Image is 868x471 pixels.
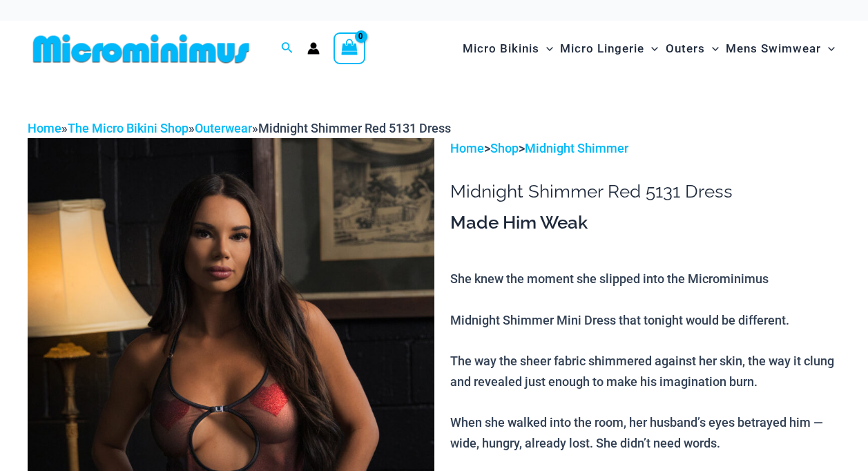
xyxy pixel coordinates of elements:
[28,121,61,135] a: Home
[463,31,539,66] span: Micro Bikinis
[666,31,705,66] span: Outers
[450,211,840,235] h3: Made Him Weak
[490,141,519,155] a: Shop
[450,141,484,155] a: Home
[662,28,722,70] a: OutersMenu ToggleMenu Toggle
[307,42,320,55] a: Account icon link
[334,32,365,64] a: View Shopping Cart, empty
[450,181,840,202] h1: Midnight Shimmer Red 5131 Dress
[722,28,838,70] a: Mens SwimwearMenu ToggleMenu Toggle
[644,31,658,66] span: Menu Toggle
[705,31,719,66] span: Menu Toggle
[821,31,835,66] span: Menu Toggle
[557,28,662,70] a: Micro LingerieMenu ToggleMenu Toggle
[281,40,293,57] a: Search icon link
[28,33,255,64] img: MM SHOP LOGO FLAT
[450,138,840,159] p: > >
[195,121,252,135] a: Outerwear
[539,31,553,66] span: Menu Toggle
[68,121,189,135] a: The Micro Bikini Shop
[459,28,557,70] a: Micro BikinisMenu ToggleMenu Toggle
[560,31,644,66] span: Micro Lingerie
[726,31,821,66] span: Mens Swimwear
[525,141,628,155] a: Midnight Shimmer
[258,121,451,135] span: Midnight Shimmer Red 5131 Dress
[457,26,840,72] nav: Site Navigation
[28,121,451,135] span: » » »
